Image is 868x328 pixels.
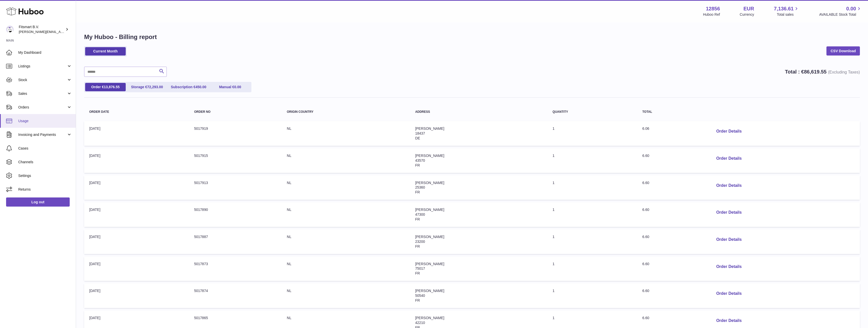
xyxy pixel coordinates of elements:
[189,105,282,119] th: Order no
[19,30,102,34] span: [PERSON_NAME][EMAIL_ADDRESS][DOMAIN_NAME]
[168,83,209,91] a: Subscription €450.00
[84,175,189,200] td: [DATE]
[819,5,862,17] a: 0.00 AVAILABLE Stock Total
[18,64,67,69] span: Listings
[415,181,444,185] span: [PERSON_NAME]
[642,154,649,158] span: 6.60
[642,262,649,266] span: 6.60
[85,47,126,56] a: Current Month
[18,132,67,137] span: Invoicing and Payments
[774,5,794,12] span: 7,136.61
[415,154,444,158] span: [PERSON_NAME]
[415,217,420,221] span: FR
[282,105,410,119] th: Origin Country
[282,148,410,173] td: NL
[774,5,800,17] a: 7,136.61 Total sales
[846,5,856,12] span: 0.00
[415,190,420,194] span: FR
[415,136,420,140] span: DE
[210,83,250,91] a: Manual €0.00
[18,146,72,151] span: Cases
[189,229,282,254] td: 5017887
[415,298,420,302] span: FR
[547,283,637,308] td: 1
[547,257,637,281] td: 1
[415,158,425,162] span: 43570
[415,212,425,216] span: 47300
[189,148,282,173] td: 5017915
[282,283,410,308] td: NL
[547,229,637,254] td: 1
[415,316,444,320] span: [PERSON_NAME]
[18,119,72,123] span: Usage
[415,271,420,275] span: FR
[189,283,282,308] td: 5017874
[642,316,649,320] span: 6.60
[547,121,637,146] td: 1
[234,85,241,89] span: 0.00
[547,148,637,173] td: 1
[18,91,67,96] span: Sales
[415,163,420,167] span: FR
[828,70,860,74] span: (Excluding Taxes)
[415,235,444,239] span: [PERSON_NAME]
[712,262,746,272] button: Order Details
[415,262,444,266] span: [PERSON_NAME]
[415,294,425,298] span: 50540
[195,85,206,89] span: 450.00
[547,202,637,227] td: 1
[85,83,126,91] a: Order €13,876.55
[415,244,420,248] span: FR
[819,12,862,17] span: AVAILABLE Stock Total
[415,185,425,189] span: 25360
[712,153,746,164] button: Order Details
[712,180,746,191] button: Order Details
[642,126,649,131] span: 6.06
[127,83,167,91] a: Storage €72,293.00
[84,283,189,308] td: [DATE]
[282,257,410,281] td: NL
[18,187,72,192] span: Returns
[6,197,70,207] a: Log out
[6,26,14,33] img: jonathan@leaderoo.com
[740,12,754,17] div: Currency
[84,33,860,41] h1: My Huboo - Billing report
[703,12,720,17] div: Huboo Ref
[84,229,189,254] td: [DATE]
[19,25,64,34] div: Fitsmart B.V.
[642,181,649,185] span: 6.60
[712,126,746,137] button: Order Details
[189,257,282,281] td: 5017873
[415,131,425,135] span: 18437
[18,78,67,82] span: Stock
[415,240,425,244] span: 23200
[84,121,189,146] td: [DATE]
[18,50,72,55] span: My Dashboard
[547,175,637,200] td: 1
[712,316,746,326] button: Order Details
[415,321,425,325] span: 42210
[642,235,649,239] span: 6.60
[712,288,746,299] button: Order Details
[189,121,282,146] td: 5017919
[642,289,649,293] span: 6.60
[104,85,120,89] span: 13,876.55
[785,69,860,75] strong: Total : €
[804,69,826,75] span: 86,619.55
[410,105,547,119] th: Address
[712,234,746,245] button: Order Details
[415,208,444,212] span: [PERSON_NAME]
[84,148,189,173] td: [DATE]
[282,229,410,254] td: NL
[84,257,189,281] td: [DATE]
[637,105,707,119] th: Total
[189,175,282,200] td: 5017913
[743,5,754,12] strong: EUR
[642,208,649,212] span: 6.60
[147,85,163,89] span: 72,293.00
[547,105,637,119] th: Quantity
[84,202,189,227] td: [DATE]
[826,46,860,56] a: CSV Download
[18,160,72,165] span: Channels
[415,289,444,293] span: [PERSON_NAME]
